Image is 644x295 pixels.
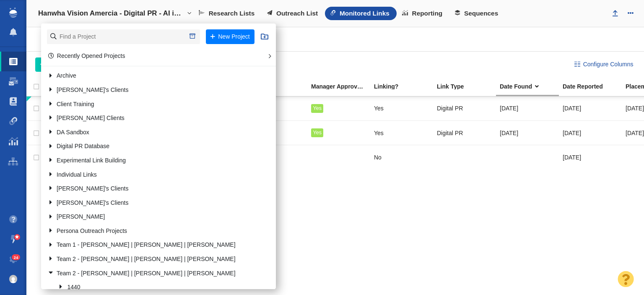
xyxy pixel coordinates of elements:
a: [PERSON_NAME]'s Clients [45,196,259,209]
a: Persona Outreach Projects [45,225,259,238]
td: Digital PR [433,120,496,145]
input: Find a Project [47,29,200,44]
span: Yes [313,130,322,136]
a: Digital PR Database [45,140,259,153]
a: Experimental Link Building [45,154,259,167]
div: Linking? [374,84,436,89]
div: [DATE] [500,124,555,142]
td: Yes [307,97,370,121]
img: buzzstream_logo_iconsimple.png [9,8,17,18]
a: Reporting [397,7,449,20]
span: Yes [313,105,322,111]
div: Date Reported [563,84,625,89]
a: Date Reported [563,84,625,91]
a: Outreach List [262,7,325,20]
div: [DATE] [500,99,555,117]
a: Client Training [45,98,259,111]
div: [DATE] [563,99,618,117]
a: Sequences [449,7,505,20]
a: Link Type [437,84,499,91]
span: Outreach List [276,10,318,17]
div: Yes [374,124,429,142]
span: Digital PR [437,104,463,112]
a: Archive [45,70,259,83]
span: Digital PR [437,129,463,137]
span: Reporting [412,10,443,17]
div: [DATE] [563,124,618,142]
a: Monitored Links [325,7,397,20]
span: Monitored Links [340,10,390,17]
h4: Hanwha Vision Amercia - Digital PR - AI in Education: The Growing Debate Across Generations and D... [38,9,185,18]
div: Yes [374,99,429,117]
span: Sequences [464,10,498,17]
a: Date Found [500,84,562,91]
button: Add Links [35,57,86,72]
span: 24 [12,254,21,261]
a: Research Lists [193,7,262,20]
a: [PERSON_NAME] Clients [45,112,259,125]
div: Manager Approved Link? [311,84,373,89]
a: [PERSON_NAME]'s Clients [45,183,259,196]
a: [PERSON_NAME]'s Clients [45,84,259,97]
a: Recently Opened Projects [48,52,125,59]
a: Individual Links [45,168,259,181]
a: Team 2 - [PERSON_NAME] | [PERSON_NAME] | [PERSON_NAME] [45,267,259,280]
div: Link Type [437,84,499,89]
img: c9363fb76f5993e53bff3b340d5c230a [9,275,18,283]
span: Configure Columns [583,60,634,69]
a: Linking? [374,84,436,91]
span: Research Lists [209,10,255,17]
a: DA Sandbox [45,126,259,139]
div: Date that the backlink checker discovered the link [500,84,562,89]
a: Team 1 - [PERSON_NAME] | [PERSON_NAME] | [PERSON_NAME] [45,239,259,252]
a: [PERSON_NAME] [45,211,259,224]
div: No [374,148,429,166]
a: Team 2 - [PERSON_NAME] | [PERSON_NAME] | [PERSON_NAME] [45,253,259,266]
a: 1440 [56,281,259,294]
td: Yes [307,120,370,145]
button: New Project [206,29,254,44]
div: [DATE] [563,148,618,166]
td: Digital PR [433,97,496,121]
button: Configure Columns [569,57,638,72]
a: Manager Approved Link? [311,84,373,91]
